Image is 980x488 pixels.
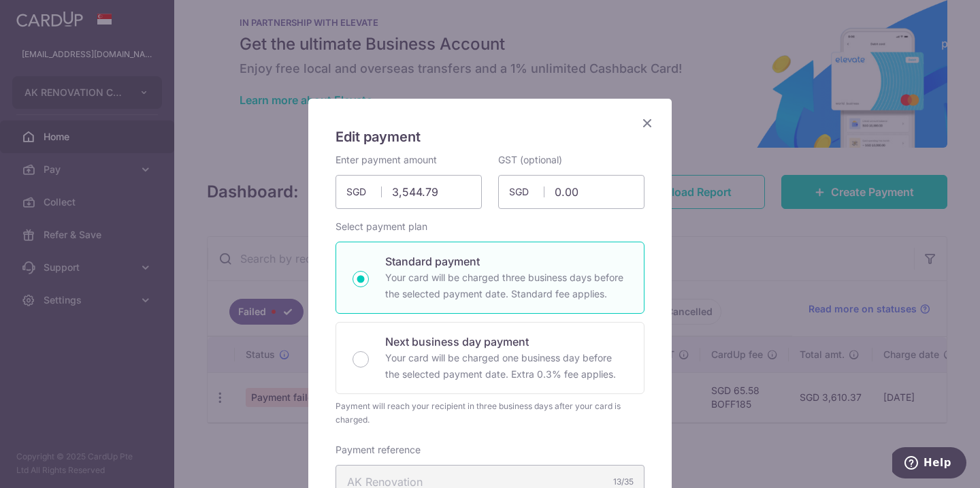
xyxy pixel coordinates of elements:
input: 0.00 [498,175,644,209]
label: Enter payment amount [336,153,437,167]
label: Payment reference [336,443,421,457]
p: Standard payment [385,253,627,270]
span: SGD [509,185,544,199]
button: Close [639,115,655,131]
div: Payment will reach your recipient in three business days after your card is charged. [336,400,644,427]
input: 0.00 [336,175,482,209]
p: Next business day payment [385,334,627,350]
p: Your card will be charged three business days before the selected payment date. Standard fee appl... [385,270,627,302]
label: Select payment plan [336,220,427,233]
p: Your card will be charged one business day before the selected payment date. Extra 0.3% fee applies. [385,350,627,383]
span: SGD [346,185,382,199]
label: GST (optional) [498,153,562,167]
h5: Edit payment [336,126,644,148]
iframe: Opens a widget where you can find more information [892,447,966,481]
